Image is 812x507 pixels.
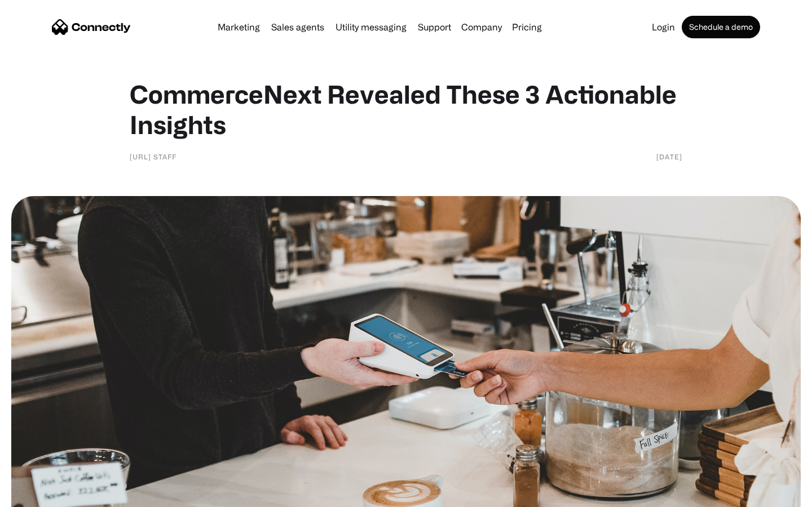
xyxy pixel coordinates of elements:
[130,79,682,140] h1: CommerceNext Revealed These 3 Actionable Insights
[331,23,411,32] a: Utility messaging
[682,16,760,38] a: Schedule a demo
[647,23,679,32] a: Login
[130,151,176,162] div: [URL] Staff
[267,23,329,32] a: Sales agents
[507,23,546,32] a: Pricing
[23,487,68,503] ul: Language list
[11,487,68,503] aside: Language selected: English
[413,23,456,32] a: Support
[461,19,502,35] div: Company
[656,151,682,162] div: [DATE]
[213,23,264,32] a: Marketing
